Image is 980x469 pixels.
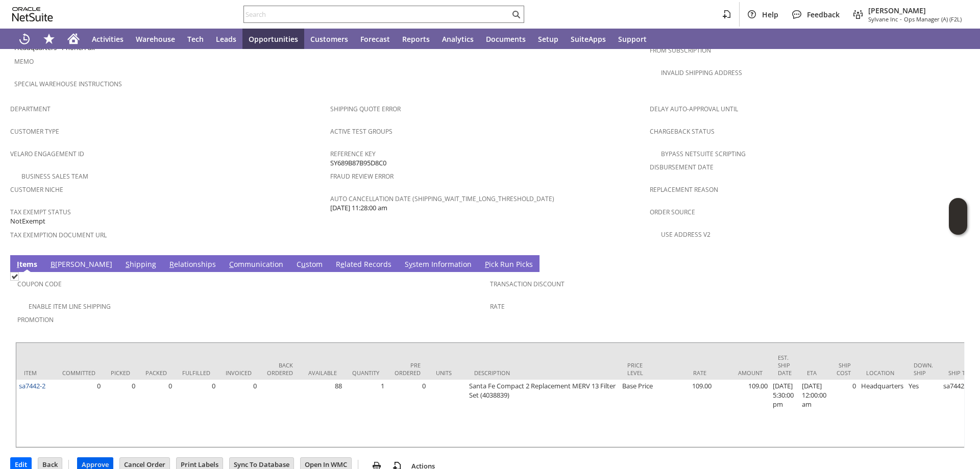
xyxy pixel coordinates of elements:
a: Reference Key [330,150,376,158]
span: C [229,259,234,269]
iframe: Click here to launch Oracle Guided Learning Help Panel [949,198,967,235]
span: Oracle Guided Learning Widget. To move around, please hold and drag [949,217,967,235]
div: Down. Ship [914,361,933,377]
span: Opportunities [249,34,298,44]
td: Base Price [620,380,658,447]
div: Item [24,369,47,377]
a: Rate [490,302,505,311]
a: Setup [532,29,565,49]
td: 1 [345,380,387,447]
a: Tech [181,29,210,49]
a: From Subscription [650,46,711,55]
a: Recent Records [12,29,37,49]
a: Customers [304,29,354,49]
div: Price Level [627,361,650,377]
div: Back Ordered [267,361,293,377]
span: Reports [402,34,430,44]
a: Home [61,29,86,49]
a: Forecast [354,29,396,49]
span: Activities [92,34,124,44]
span: Support [618,34,647,44]
span: R [169,259,174,269]
td: 0 [138,380,175,447]
span: I [17,259,19,269]
div: Amount [722,369,763,377]
a: Delay Auto-Approval Until [650,105,738,113]
span: NotExempt [10,216,45,226]
div: Rate [666,369,706,377]
span: B [51,259,55,269]
svg: logo [12,7,53,21]
td: 0 [829,380,859,447]
input: Search [244,8,510,20]
div: Invoiced [226,369,252,377]
td: 0 [387,380,428,447]
div: Est. Ship Date [778,354,792,377]
span: Leads [216,34,236,44]
div: Pre Ordered [395,361,421,377]
td: 109.00 [658,380,714,447]
a: Memo [14,57,34,66]
a: Active Test Groups [330,127,393,136]
span: Setup [538,34,558,44]
td: [DATE] 5:30:00 pm [770,380,799,447]
span: [PERSON_NAME] [868,6,962,15]
a: Transaction Discount [490,280,565,288]
span: - [900,15,902,23]
span: Feedback [807,10,840,19]
a: System Information [402,259,474,270]
a: Order Source [650,208,695,216]
a: Coupon Code [17,280,62,288]
a: Pick Run Picks [482,259,535,270]
a: Promotion [17,315,54,324]
a: Related Records [333,259,394,270]
td: 0 [218,380,259,447]
div: Available [308,369,337,377]
td: 0 [55,380,103,447]
div: ETA [807,369,821,377]
div: Picked [111,369,130,377]
a: Department [10,105,51,113]
a: Customer Niche [10,185,63,194]
td: 109.00 [714,380,770,447]
span: Forecast [360,34,390,44]
span: Tech [187,34,204,44]
a: Bypass NetSuite Scripting [661,150,746,158]
div: Committed [62,369,95,377]
span: Help [762,10,778,19]
img: Checked [10,272,19,281]
a: B[PERSON_NAME] [48,259,115,270]
div: Fulfilled [182,369,210,377]
a: Custom [294,259,325,270]
td: 0 [103,380,138,447]
a: Customer Type [10,127,59,136]
a: Enable Item Line Shipping [29,302,111,311]
span: e [340,259,345,269]
a: Replacement reason [650,185,718,194]
span: y [409,259,412,269]
div: Units [436,369,459,377]
a: Warehouse [130,29,181,49]
svg: Shortcuts [43,33,55,45]
span: [DATE] 11:28:00 am [330,203,387,213]
a: Tax Exempt Status [10,208,71,216]
div: Shortcuts [37,29,61,49]
span: Ops Manager (A) (F2L) [904,15,962,23]
div: Quantity [352,369,379,377]
a: Reports [396,29,436,49]
svg: Recent Records [18,33,31,45]
td: Yes [906,380,941,447]
a: Fraud Review Error [330,172,394,181]
span: SuiteApps [571,34,606,44]
a: Shipping [123,259,159,270]
a: Communication [227,259,286,270]
a: Shipping Quote Error [330,105,401,113]
a: Disbursement Date [650,163,714,171]
td: 88 [301,380,345,447]
a: Documents [480,29,532,49]
a: Business Sales Team [21,172,88,181]
a: Items [14,259,40,270]
svg: Search [510,8,522,20]
div: Packed [145,369,167,377]
a: Chargeback Status [650,127,715,136]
